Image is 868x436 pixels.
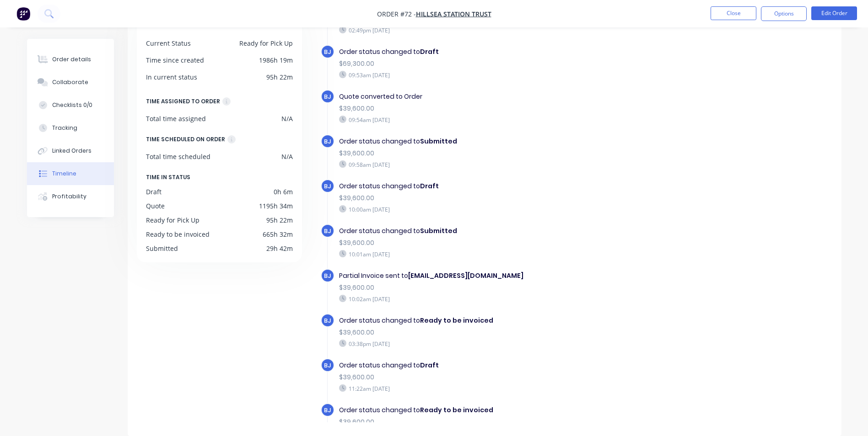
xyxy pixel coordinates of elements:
div: $39,600.00 [339,283,656,292]
div: 10:00am [DATE] [339,205,656,213]
b: Submitted [420,226,457,235]
div: 0h 6m [274,187,293,197]
div: Order status changed to [339,47,656,57]
div: 10:02am [DATE] [339,295,656,303]
div: $39,600.00 [339,328,656,337]
span: BJ [324,137,331,146]
div: $69,300.00 [339,59,656,69]
div: 09:58am [DATE] [339,160,656,169]
div: Time since created [146,55,204,65]
b: Ready to be invoiced [420,316,493,325]
div: Submitted [146,244,178,253]
b: Ready to be invoiced [420,405,493,415]
div: 95h 22m [266,215,293,225]
div: $39,600.00 [339,238,656,248]
span: BJ [324,271,331,280]
div: TIME SCHEDULED ON ORDER [146,134,225,144]
span: BJ [324,182,331,191]
div: Order status changed to [339,405,656,415]
button: Profitability [27,185,114,208]
div: N/A [281,152,293,161]
div: Quote [146,201,165,211]
span: TIME IN STATUS [146,172,190,182]
div: 09:53am [DATE] [339,71,656,79]
span: BJ [324,227,331,235]
button: Checklists 0/0 [27,94,114,117]
div: 29h 42m [266,244,293,253]
div: Profitability [52,192,86,201]
div: 95h 22m [266,72,293,82]
div: 10:01am [DATE] [339,250,656,258]
div: Ready for Pick Up [146,215,199,225]
button: Options [761,6,807,21]
button: Close [711,6,756,20]
div: TIME ASSIGNED TO ORDER [146,96,220,106]
div: Order status changed to [339,181,656,191]
b: Draft [420,181,439,191]
span: BJ [324,316,331,325]
button: Linked Orders [27,139,114,162]
div: Ready for Pick Up [239,38,293,48]
div: Total time scheduled [146,152,210,161]
div: Tracking [52,124,77,132]
div: 11:22am [DATE] [339,384,656,393]
div: Linked Orders [52,147,92,155]
div: In current status [146,72,197,82]
img: Factory [16,7,30,21]
a: Hillsea Station Trust [416,10,491,18]
div: $39,600.00 [339,193,656,203]
div: 03:38pm [DATE] [339,340,656,348]
span: BJ [324,406,331,415]
div: Order status changed to [339,137,656,146]
b: [EMAIL_ADDRESS][DOMAIN_NAME] [408,271,523,280]
div: $39,600.00 [339,417,656,427]
b: Draft [420,361,439,370]
button: Tracking [27,117,114,139]
div: $39,600.00 [339,372,656,382]
div: Quote converted to Order [339,92,656,101]
span: Order #72 - [377,10,416,18]
div: Ready to be invoiced [146,229,210,239]
span: BJ [324,92,331,101]
button: Timeline [27,162,114,185]
div: $39,600.00 [339,104,656,113]
div: Order status changed to [339,361,656,370]
div: 09:54am [DATE] [339,116,656,124]
span: BJ [324,48,331,56]
div: Current Status [146,38,191,48]
div: Order status changed to [339,316,656,325]
button: Collaborate [27,71,114,94]
div: 665h 32m [263,229,293,239]
div: 1195h 34m [259,201,293,211]
div: 1986h 19m [259,55,293,65]
div: N/A [281,114,293,123]
div: Collaborate [52,78,88,86]
div: Order status changed to [339,226,656,236]
div: 02:49pm [DATE] [339,26,656,34]
div: Timeline [52,170,76,178]
div: Draft [146,187,162,197]
span: BJ [324,361,331,370]
div: Total time assigned [146,114,206,123]
div: $39,600.00 [339,149,656,158]
button: Order details [27,48,114,71]
button: Edit Order [811,6,857,20]
div: Checklists 0/0 [52,101,92,109]
div: Order details [52,55,91,64]
b: Submitted [420,137,457,146]
div: Partial Invoice sent to [339,271,656,281]
b: Draft [420,47,439,56]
